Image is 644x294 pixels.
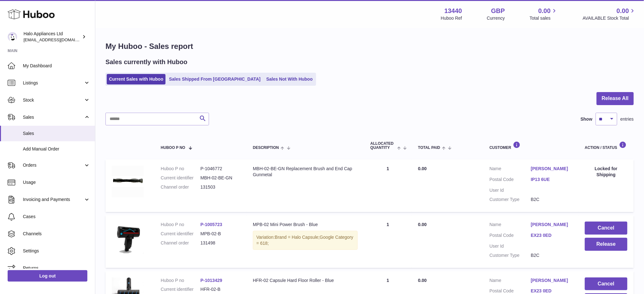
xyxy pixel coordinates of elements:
[490,222,531,229] dt: Name
[581,116,593,122] label: Show
[23,114,84,120] span: Sales
[200,184,240,190] dd: 131503
[490,232,531,240] dt: Postal Code
[23,179,90,185] span: Usage
[531,288,572,294] a: EX23 0ED
[200,286,240,292] dd: HFR-02-B
[23,130,90,137] span: Sales
[253,231,358,250] div: Variation:
[161,231,200,237] dt: Current identifier
[490,166,531,173] dt: Name
[531,222,572,228] a: [PERSON_NAME]
[167,74,263,84] a: Sales Shipped From [GEOGRAPHIC_DATA]
[23,63,90,69] span: My Dashboard
[200,175,240,181] dd: MBH-02-BE-GN
[200,231,240,237] dd: MPB-02-B
[418,166,427,171] span: 0.00
[256,235,353,246] span: Google Category = 618;
[531,252,572,258] dd: B2C
[161,222,200,228] dt: Huboo P no
[617,7,629,15] span: 0.00
[531,177,572,183] a: IP13 6UE
[200,166,240,172] dd: P-1046772
[441,15,462,21] div: Huboo Ref
[490,252,531,258] dt: Customer Type
[490,187,531,193] dt: User Id
[23,97,84,103] span: Stock
[112,222,144,253] img: mini-power-brush-V3.png
[418,278,427,283] span: 0.00
[161,166,200,172] dt: Huboo P no
[161,240,200,246] dt: Channel order
[364,215,412,268] td: 1
[24,31,81,43] div: Halo Appliances Ltd
[620,116,634,122] span: entries
[530,7,558,21] a: 0.00 Total sales
[585,277,627,291] button: Cancel
[23,146,90,152] span: Add Manual Order
[583,7,636,21] a: 0.00 AVAILABLE Stock Total
[364,159,412,212] td: 1
[531,277,572,284] a: [PERSON_NAME]
[200,278,222,283] a: P-1013429
[583,15,636,21] span: AVAILABLE Stock Total
[23,162,84,168] span: Orders
[539,7,551,15] span: 0.00
[264,74,315,84] a: Sales Not With Huboo
[418,146,440,150] span: Total paid
[418,222,427,227] span: 0.00
[597,92,634,105] button: Release All
[253,277,358,284] div: HFR-02 Capsule Hard Floor Roller - Blue
[531,166,572,172] a: [PERSON_NAME]
[531,197,572,203] dd: B2C
[370,142,396,150] span: ALLOCATED Quantity
[23,231,90,237] span: Channels
[23,214,90,220] span: Cases
[253,146,279,150] span: Description
[490,197,531,203] dt: Customer Type
[23,248,90,254] span: Settings
[487,15,505,21] div: Currency
[8,32,17,42] img: internalAdmin-13440@internal.huboo.com
[490,141,572,150] div: Customer
[585,141,627,150] div: Action / Status
[161,175,200,181] dt: Current identifier
[275,235,320,240] span: Brand = Halo Capsule;
[161,286,200,292] dt: Current identifier
[23,197,84,203] span: Invoicing and Payments
[585,238,627,251] button: Release
[444,7,462,15] strong: 13440
[161,277,200,284] dt: Huboo P no
[585,222,627,235] button: Cancel
[253,222,358,228] div: MPB-02 Mini Power Brush - Blue
[107,74,166,84] a: Current Sales with Huboo
[200,222,222,227] a: P-1005723
[490,243,531,249] dt: User Id
[23,80,84,86] span: Listings
[8,270,87,282] a: Log out
[105,41,634,51] h1: My Huboo - Sales report
[23,265,90,271] span: Returns
[490,277,531,285] dt: Name
[491,7,505,15] strong: GBP
[161,146,185,150] span: Huboo P no
[530,15,558,21] span: Total sales
[200,240,240,246] dd: 131498
[161,184,200,190] dt: Channel order
[490,177,531,184] dt: Postal Code
[253,166,358,178] div: MBH-02-BE-GN Replacement Brush and End Cap Gunmetal
[112,166,144,197] img: MBH-02-BE-GN.png
[585,166,627,178] div: Locked for Shipping
[105,58,187,66] h2: Sales currently with Huboo
[24,37,93,42] span: [EMAIL_ADDRESS][DOMAIN_NAME]
[531,232,572,238] a: EX23 0ED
